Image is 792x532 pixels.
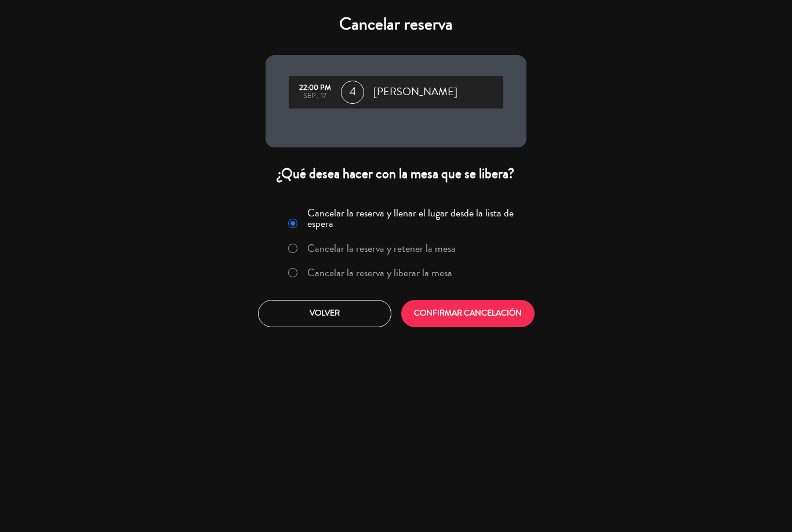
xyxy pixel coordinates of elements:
[307,267,452,278] label: Cancelar la reserva y liberar la mesa
[295,84,335,92] div: 22:00 PM
[307,243,456,254] label: Cancelar la reserva y retener la mesa
[295,92,335,100] div: sep., 17
[266,165,526,183] div: ¿Qué desea hacer con la mesa que se libera?
[307,208,519,229] label: Cancelar la reserva y llenar el lugar desde la lista de espera
[401,300,535,327] button: CONFIRMAR CANCELACIÓN
[373,84,457,101] span: [PERSON_NAME]
[341,81,364,104] span: 4
[258,300,391,327] button: Volver
[266,14,526,35] h4: Cancelar reserva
